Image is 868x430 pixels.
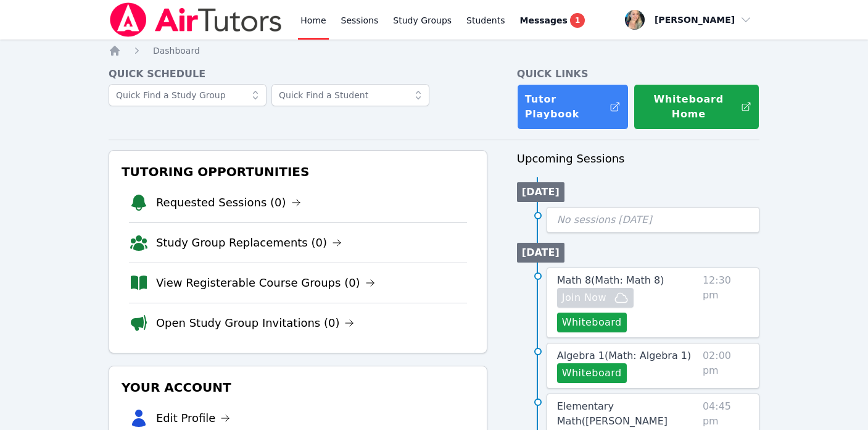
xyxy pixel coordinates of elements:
a: Algebra 1(Math: Algebra 1) [557,348,691,363]
input: Quick Find a Study Group [109,84,267,106]
a: Requested Sessions (0) [156,194,301,211]
a: Edit Profile [156,410,231,427]
h4: Quick Links [517,67,759,82]
h3: Your Account [119,376,477,398]
span: Math 8 ( Math: Math 8 ) [557,274,664,286]
button: Whiteboard [557,363,627,383]
span: Algebra 1 ( Math: Algebra 1 ) [557,350,691,361]
span: No sessions [DATE] [557,214,652,226]
li: [DATE] [517,182,564,202]
a: Dashboard [153,44,200,57]
img: Air Tutors [109,2,283,37]
a: View Registerable Course Groups (0) [156,274,375,292]
span: 02:00 pm [703,348,749,383]
a: Tutor Playbook [517,84,629,130]
button: Whiteboard Home [634,84,759,130]
a: Open Study Group Invitations (0) [156,314,355,332]
h4: Quick Schedule [109,67,487,82]
a: Study Group Replacements (0) [156,234,342,251]
input: Quick Find a Student [271,84,429,106]
a: Math 8(Math: Math 8) [557,273,664,288]
li: [DATE] [517,243,564,263]
span: Join Now [562,290,606,305]
button: Whiteboard [557,313,627,332]
button: Join Now [557,288,634,308]
h3: Tutoring Opportunities [119,161,477,183]
span: Messages [520,14,568,27]
h3: Upcoming Sessions [517,150,759,167]
nav: Breadcrumb [109,44,759,57]
span: 12:30 pm [703,273,749,332]
span: 1 [570,13,585,28]
span: Dashboard [153,46,200,56]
